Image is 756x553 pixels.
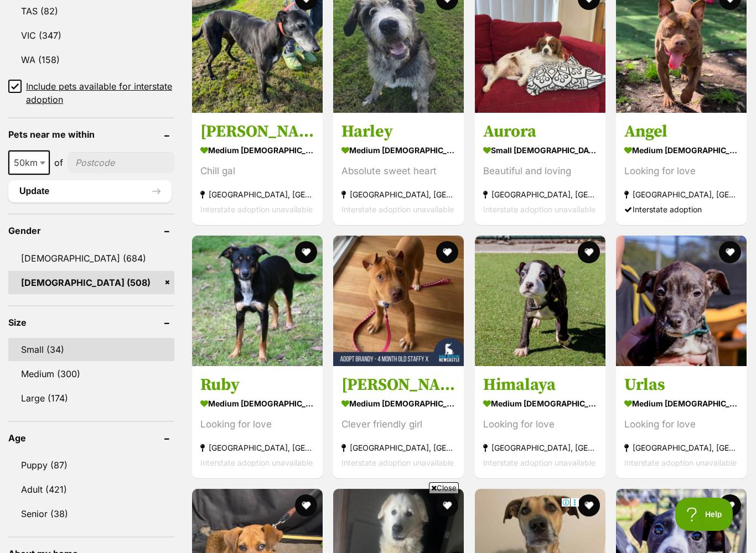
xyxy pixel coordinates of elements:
span: Interstate adoption unavailable [341,205,454,214]
header: Age [8,433,174,443]
span: Include pets available for interstate adoption [26,80,174,106]
span: Interstate adoption unavailable [200,205,313,214]
h3: Ruby [200,374,314,395]
iframe: Help Scout Beacon - Open [675,498,734,531]
a: Ruby medium [DEMOGRAPHIC_DATA] Dog Looking for love [GEOGRAPHIC_DATA], [GEOGRAPHIC_DATA] Intersta... [192,366,323,478]
h3: Harley [341,121,455,142]
button: favourite [578,494,600,517]
img: Ruby - Kelpie Dog [192,236,323,366]
a: Include pets available for interstate adoption [8,80,174,106]
a: [PERSON_NAME] - [DEMOGRAPHIC_DATA] Staffy X medium [DEMOGRAPHIC_DATA] Dog Clever friendly girl [G... [333,366,464,478]
span: Close [429,482,459,493]
h3: Himalaya [483,374,597,395]
strong: [GEOGRAPHIC_DATA], [GEOGRAPHIC_DATA] [483,440,597,455]
h3: Urlas [624,374,738,395]
a: Angel medium [DEMOGRAPHIC_DATA] Dog Looking for love [GEOGRAPHIC_DATA], [GEOGRAPHIC_DATA] Interst... [616,113,747,225]
div: Chill gal [200,164,314,179]
button: favourite [578,241,600,263]
header: Size [8,317,174,327]
div: Clever friendly girl [341,417,455,432]
button: favourite [719,494,741,517]
a: Aurora small [DEMOGRAPHIC_DATA] Dog Beautiful and loving [GEOGRAPHIC_DATA], [GEOGRAPHIC_DATA] Int... [475,113,605,225]
h3: Aurora [483,121,597,142]
button: Update [8,180,172,202]
strong: medium [DEMOGRAPHIC_DATA] Dog [624,395,738,411]
strong: medium [DEMOGRAPHIC_DATA] Dog [341,395,455,411]
div: Beautiful and loving [483,164,597,179]
strong: medium [DEMOGRAPHIC_DATA] Dog [200,395,314,411]
strong: [GEOGRAPHIC_DATA], [GEOGRAPHIC_DATA] [200,187,314,202]
img: Urlas - Staffordshire Terrier Dog [616,236,747,366]
a: Puppy (87) [8,453,174,477]
header: Gender [8,226,174,236]
a: VIC (347) [8,24,174,47]
strong: medium [DEMOGRAPHIC_DATA] Dog [483,395,597,411]
a: Urlas medium [DEMOGRAPHIC_DATA] Dog Looking for love [GEOGRAPHIC_DATA], [GEOGRAPHIC_DATA] Interst... [616,366,747,478]
input: postcode [68,152,174,173]
img: Himalaya - Staffordshire Terrier Dog [475,236,605,366]
a: [DEMOGRAPHIC_DATA] (684) [8,247,174,270]
iframe: Advertisement [177,498,579,547]
img: Brandy - 4 Month Old Staffy X - American Staffordshire Terrier Dog [333,236,464,366]
header: Pets near me within [8,129,174,139]
button: favourite [437,241,459,263]
span: Interstate adoption unavailable [483,458,596,467]
strong: [GEOGRAPHIC_DATA], [GEOGRAPHIC_DATA] [624,440,738,455]
a: Himalaya medium [DEMOGRAPHIC_DATA] Dog Looking for love [GEOGRAPHIC_DATA], [GEOGRAPHIC_DATA] Inte... [475,366,605,478]
strong: medium [DEMOGRAPHIC_DATA] Dog [341,142,455,158]
div: Interstate adoption [624,202,738,217]
h3: [PERSON_NAME] [200,121,314,142]
span: Interstate adoption unavailable [483,205,596,214]
a: Senior (38) [8,502,174,525]
strong: [GEOGRAPHIC_DATA], [GEOGRAPHIC_DATA] [200,440,314,455]
strong: medium [DEMOGRAPHIC_DATA] Dog [200,142,314,158]
button: favourite [295,241,317,263]
h3: Angel [624,121,738,142]
div: Looking for love [624,164,738,179]
span: Interstate adoption unavailable [624,458,737,467]
strong: [GEOGRAPHIC_DATA], [GEOGRAPHIC_DATA] [624,187,738,202]
a: Harley medium [DEMOGRAPHIC_DATA] Dog Absolute sweet heart [GEOGRAPHIC_DATA], [GEOGRAPHIC_DATA] In... [333,113,464,225]
span: 50km [9,155,49,170]
strong: [GEOGRAPHIC_DATA], [GEOGRAPHIC_DATA] [483,187,597,202]
div: Looking for love [624,417,738,432]
span: Interstate adoption unavailable [341,458,454,467]
strong: [GEOGRAPHIC_DATA], [GEOGRAPHIC_DATA] [341,187,455,202]
a: [DEMOGRAPHIC_DATA] (508) [8,271,174,294]
div: Looking for love [483,417,597,432]
h3: [PERSON_NAME] - [DEMOGRAPHIC_DATA] Staffy X [341,374,455,395]
a: Large (174) [8,387,174,410]
strong: [GEOGRAPHIC_DATA], [GEOGRAPHIC_DATA] [341,440,455,455]
span: Interstate adoption unavailable [200,458,313,467]
a: [PERSON_NAME] medium [DEMOGRAPHIC_DATA] Dog Chill gal [GEOGRAPHIC_DATA], [GEOGRAPHIC_DATA] Inters... [192,113,323,225]
span: 50km [8,150,50,175]
div: Absolute sweet heart [341,164,455,179]
button: favourite [719,241,741,263]
span: of [54,156,63,169]
div: Looking for love [200,417,314,432]
a: WA (158) [8,48,174,71]
strong: medium [DEMOGRAPHIC_DATA] Dog [624,142,738,158]
a: Small (34) [8,338,174,361]
a: Medium (300) [8,362,174,385]
a: Adult (421) [8,478,174,501]
strong: small [DEMOGRAPHIC_DATA] Dog [483,142,597,158]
